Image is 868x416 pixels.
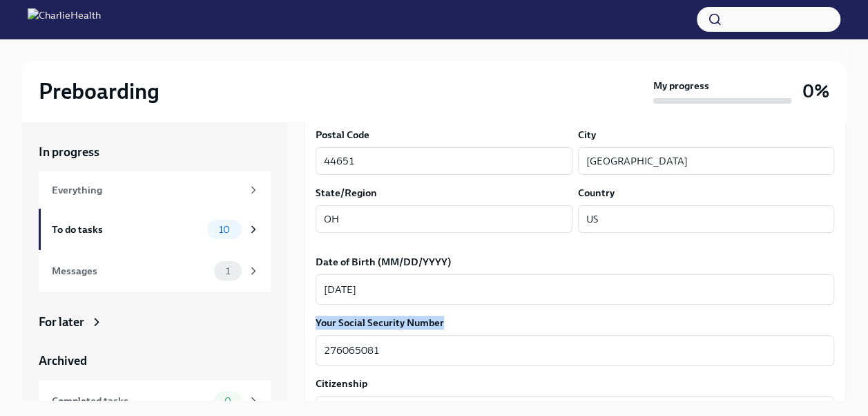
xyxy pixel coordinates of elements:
label: City [578,128,596,142]
a: For later [39,314,271,330]
div: Everything [52,182,242,198]
textarea: 276065081 [324,342,826,359]
a: Archived [39,352,271,369]
label: Date of Birth (MM/DD/YYYY) [316,255,834,269]
span: 10 [211,225,238,235]
div: To do tasks [52,222,202,237]
a: To do tasks10 [39,209,271,250]
span: 0 [216,396,240,406]
div: For later [39,314,84,330]
label: Postal Code [316,128,369,142]
a: In progress [39,144,271,160]
label: State/Region [316,186,377,200]
label: Your Social Security Number [316,316,834,330]
textarea: [DATE] [324,281,826,298]
div: Completed tasks [52,393,209,408]
span: 1 [218,266,238,276]
img: CharlieHealth [28,8,101,30]
strong: My progress [653,79,709,93]
div: Messages [52,263,209,278]
label: Citizenship [316,377,834,390]
h3: 0% [802,79,829,104]
a: Messages1 [39,250,271,292]
a: Everything [39,171,271,209]
h2: Preboarding [39,77,160,105]
label: Country [578,186,615,200]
